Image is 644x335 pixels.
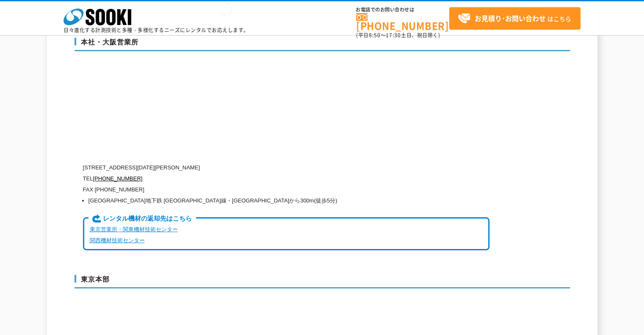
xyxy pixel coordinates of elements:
a: お見積り･お問い合わせはこちら [449,7,580,30]
strong: お見積り･お問い合わせ [475,13,546,23]
a: [PHONE_NUMBER] [356,13,449,30]
li: [GEOGRAPHIC_DATA]地下鉄 [GEOGRAPHIC_DATA]線・[GEOGRAPHIC_DATA]から300m(徒歩5分) [88,195,489,206]
span: 8:50 [369,31,381,39]
h3: 東京本部 [75,275,570,288]
p: 日々進化する計測技術と多種・多様化するニーズにレンタルでお応えします。 [64,28,249,33]
h3: 本社・大阪営業所 [75,38,570,51]
a: [PHONE_NUMBER] [93,175,142,182]
a: 関西機材技術センター [90,237,145,244]
p: FAX [PHONE_NUMBER] [83,184,489,195]
a: 東京営業所・関東機材技術センター [90,226,178,233]
span: はこちら [458,12,571,25]
p: [STREET_ADDRESS][DATE][PERSON_NAME] [83,162,489,173]
span: お電話でのお問い合わせは [356,7,449,12]
span: (平日 ～ 土日、祝日除く) [356,31,440,39]
span: 17:30 [386,31,401,39]
p: TEL [83,173,489,184]
span: レンタル機材の返却先はこちら [88,214,196,224]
